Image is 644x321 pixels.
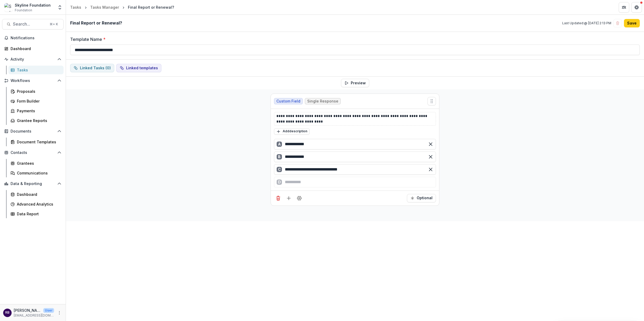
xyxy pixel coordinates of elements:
p: Last Updated: @ [DATE] 2:13 PM [562,21,611,26]
div: Communications [17,170,59,176]
h2: Final Report or Renewal? [70,21,122,26]
button: Open Contacts [2,148,64,157]
button: dependent-tasks [70,64,114,72]
a: Dashboard [2,44,64,53]
a: Payments [8,106,64,115]
div: Rose Brookhouse [5,311,9,314]
button: Add field [285,194,293,202]
div: Tasks [70,4,81,10]
span: Search... [13,22,46,27]
button: Required [407,194,436,202]
button: Remove option [426,153,435,161]
div: Dashboard [17,192,59,197]
button: Delete template [613,19,622,27]
button: Preview [341,79,369,87]
button: More [56,310,63,316]
div: Dashboard [11,46,59,51]
div: B [277,154,282,159]
div: ⌘ + K [49,21,59,27]
button: Save [624,19,640,27]
a: Dashboard [8,190,64,199]
a: Proposals [8,87,64,96]
button: Partners [619,2,629,13]
a: Tasks [68,3,83,11]
button: Delete field [274,194,282,202]
button: Adddescription [274,128,310,135]
p: [PERSON_NAME] [14,308,41,313]
div: Advanced Analytics [17,201,59,207]
span: Documents [11,129,55,134]
div: A [277,142,282,147]
button: Remove option [426,140,435,148]
button: Remove option [426,165,435,174]
div: Proposals [17,89,59,94]
div: D [277,179,282,185]
a: Communications [8,169,64,177]
a: Form Builder [8,97,64,105]
p: User [43,308,54,313]
a: Data Report [8,210,64,218]
div: Form Builder [17,98,59,104]
label: Template Name [70,36,637,42]
button: linking-template [116,64,161,72]
span: Workflows [11,79,55,83]
div: Final Report or Renewal? [128,4,174,10]
span: Foundation [15,8,32,13]
button: Field Settings [295,194,304,202]
p: [EMAIL_ADDRESS][DOMAIN_NAME] [14,313,54,318]
span: Data & Reporting [11,182,55,186]
button: D [274,177,436,185]
div: Tasks [17,67,59,73]
div: Document Templates [17,139,59,145]
div: Data Report [17,211,59,217]
a: Tasks Manager [88,3,121,11]
span: Single Response [307,99,338,104]
button: Get Help [631,2,642,13]
button: Open Activity [2,55,64,64]
a: Advanced Analytics [8,200,64,208]
div: Skyline Foundation [15,2,51,8]
div: Grantees [17,160,59,166]
a: Tasks [8,66,64,74]
div: Grantee Reports [17,118,59,123]
div: Tasks Manager [90,4,119,10]
div: C [277,167,282,172]
img: Skyline Foundation [4,3,13,12]
button: Move field [427,97,436,105]
button: Open entity switcher [56,2,64,13]
span: Activity [11,57,55,62]
nav: breadcrumb [68,3,176,11]
div: Payments [17,108,59,114]
button: Search... [2,19,64,30]
span: Notifications [11,36,61,40]
a: Grantee Reports [8,116,64,125]
button: Open Data & Reporting [2,179,64,188]
button: Notifications [2,34,64,42]
span: Contacts [11,150,55,155]
button: Open Workflows [2,76,64,85]
a: Grantees [8,159,64,168]
button: Open Documents [2,127,64,135]
a: Document Templates [8,138,64,146]
span: Custom Field [276,99,300,104]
